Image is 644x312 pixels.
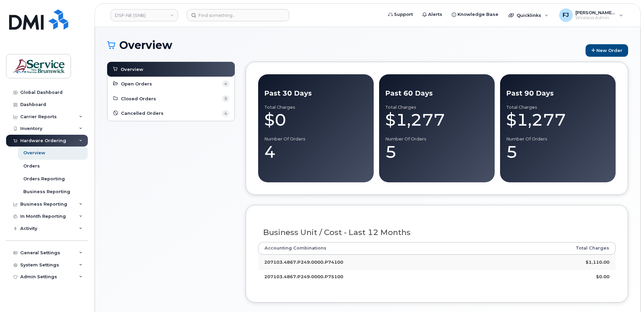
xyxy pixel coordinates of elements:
span: 4 [222,110,229,117]
span: Closed Orders [121,96,156,102]
a: New Order [586,44,628,57]
div: $1,277 [385,110,489,130]
div: Past 30 Days [264,88,368,98]
span: Overview [121,66,143,73]
div: Number of Orders [385,136,489,142]
span: Cancelled Orders [121,110,164,116]
div: $1,277 [506,110,610,130]
div: Total Charges [264,105,368,110]
strong: 207103.4867.P249.0000.P74100 [264,259,343,265]
div: Number of Orders [506,136,610,142]
span: 5 [222,95,229,102]
th: Total Charges [496,242,616,254]
h3: Business Unit / Cost - Last 12 Months [263,228,611,237]
h1: Overview [107,39,582,51]
div: 4 [264,142,368,162]
div: Number of Orders [264,136,368,142]
div: $0 [264,110,368,130]
span: 4 [222,80,229,87]
strong: 207103.4867.P249.0000.P75100 [264,274,343,279]
a: Overview [112,65,230,73]
div: Total Charges [506,105,610,110]
a: Open Orders 4 [113,80,229,88]
div: 5 [506,142,610,162]
div: 5 [385,142,489,162]
span: Open Orders [121,81,152,87]
strong: $1,110.00 [586,259,610,265]
div: Past 60 Days [385,88,489,98]
div: Total Charges [385,105,489,110]
a: Closed Orders 5 [113,95,229,103]
div: Past 90 Days [506,88,610,98]
a: Cancelled Orders 4 [113,109,229,118]
th: Accounting Combinations [258,242,496,254]
strong: $0.00 [596,274,610,279]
